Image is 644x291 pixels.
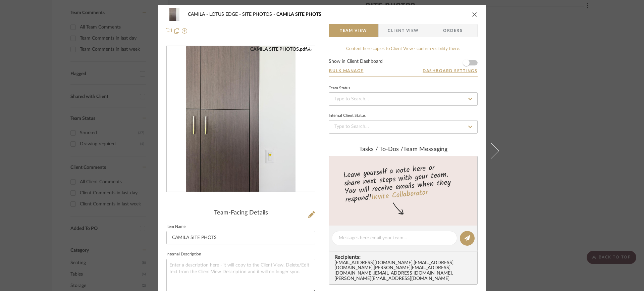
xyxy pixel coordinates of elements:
[340,24,367,37] span: Team View
[472,11,478,17] button: close
[422,68,478,74] button: Dashboard Settings
[329,46,478,52] div: Content here copies to Client View - confirm visibility there.
[329,87,350,90] div: Team Status
[167,46,315,192] div: 0
[371,187,428,204] a: Invite Collaborator
[166,8,182,21] img: b5b6dbb2-afaa-4e8b-a403-e378f8c411c6_48x40.jpg
[242,12,276,17] span: SITE PHOTOS
[250,46,312,52] div: CAMILA SITE PHOTOS.pdf
[329,114,366,117] div: Internal Client Status
[166,231,315,244] input: Enter Item Name
[329,120,478,134] input: Type to Search…
[359,146,403,152] span: Tasks / To-Dos /
[334,260,475,282] div: [EMAIL_ADDRESS][DOMAIN_NAME] , [EMAIL_ADDRESS][DOMAIN_NAME] , [PERSON_NAME][EMAIL_ADDRESS][DOMAIN...
[329,68,364,74] button: Bulk Manage
[328,160,479,205] div: Leave yourself a note here or share next steps with your team. You will receive emails when they ...
[188,12,242,17] span: CAMILA - LOTUS EDGE
[186,46,296,192] img: b5b6dbb2-afaa-4e8b-a403-e378f8c411c6_436x436.jpg
[329,92,478,106] input: Type to Search…
[334,254,475,260] span: Recipients:
[388,24,419,37] span: Client View
[436,24,470,37] span: Orders
[276,12,321,17] span: CAMILA SITE PHOTS
[166,209,315,217] div: Team-Facing Details
[166,253,201,256] label: Internal Description
[329,146,478,153] div: team Messaging
[166,225,185,229] label: Item Name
